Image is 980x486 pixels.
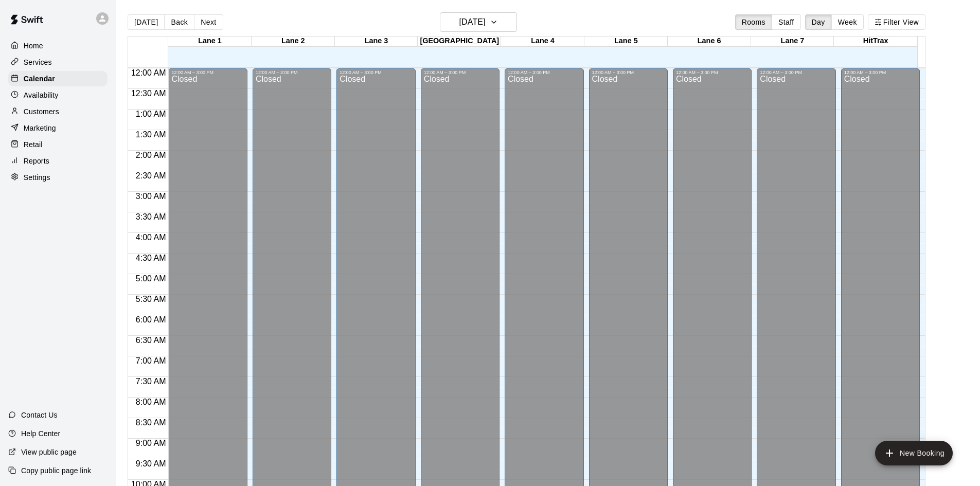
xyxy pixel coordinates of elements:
div: 12:00 AM – 3:00 PM [340,70,412,75]
div: 12:00 AM – 3:00 PM [676,70,749,75]
p: Contact Us [21,410,58,420]
h6: [DATE] [459,15,486,29]
span: 7:00 AM [133,356,169,365]
a: Marketing [8,120,108,136]
div: 12:00 AM – 3:00 PM [592,70,665,75]
p: Calendar [24,74,55,84]
div: 12:00 AM – 3:00 PM [760,70,832,75]
p: Retail [24,139,43,150]
span: 1:00 AM [133,110,169,118]
span: 9:00 AM [133,439,169,447]
button: [DATE] [128,14,165,30]
p: Copy public page link [21,465,91,476]
button: Week [831,14,864,30]
button: [DATE] [440,12,517,32]
span: 6:00 AM [133,315,169,324]
div: Lane 6 [668,37,751,46]
div: 12:00 AM – 3:00 PM [508,70,580,75]
span: 8:30 AM [133,418,169,427]
p: Settings [24,172,50,183]
a: Availability [8,87,108,103]
p: Home [24,41,43,51]
span: 6:30 AM [133,336,169,345]
button: Day [805,14,832,30]
span: 12:00 AM [129,68,169,77]
button: Rooms [735,14,772,30]
button: Back [164,14,194,30]
span: 1:30 AM [133,130,169,139]
p: Customers [24,106,59,117]
p: Reports [24,156,49,166]
p: Marketing [24,123,56,133]
a: Calendar [8,71,108,86]
p: View public page [21,447,77,457]
div: Lane 3 [335,37,418,46]
span: 12:30 AM [129,89,169,98]
span: 8:00 AM [133,398,169,406]
span: 5:00 AM [133,274,169,283]
p: Help Center [21,428,60,439]
button: Filter View [868,14,925,30]
span: 4:00 AM [133,233,169,242]
div: Lane 2 [252,37,335,46]
div: Lane 4 [501,37,584,46]
a: Services [8,55,108,70]
a: Retail [8,137,108,152]
div: 12:00 AM – 3:00 PM [424,70,496,75]
button: add [875,441,953,465]
span: 3:00 AM [133,192,169,201]
span: 9:30 AM [133,459,169,468]
div: 12:00 AM – 3:00 PM [171,70,244,75]
a: Settings [8,170,108,185]
span: 2:00 AM [133,151,169,159]
div: HitTrax [834,37,917,46]
div: [GEOGRAPHIC_DATA] [418,37,501,46]
p: Services [24,57,52,67]
a: Reports [8,153,108,169]
button: Staff [772,14,801,30]
p: Availability [24,90,59,100]
div: 12:00 AM – 3:00 PM [256,70,328,75]
div: 12:00 AM – 3:00 PM [844,70,917,75]
a: Home [8,38,108,53]
div: Lane 5 [584,37,668,46]
a: Customers [8,104,108,119]
span: 5:30 AM [133,295,169,303]
span: 3:30 AM [133,212,169,221]
span: 7:30 AM [133,377,169,386]
div: Lane 7 [751,37,834,46]
div: Lane 1 [168,37,252,46]
span: 2:30 AM [133,171,169,180]
span: 4:30 AM [133,254,169,262]
button: Next [194,14,223,30]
